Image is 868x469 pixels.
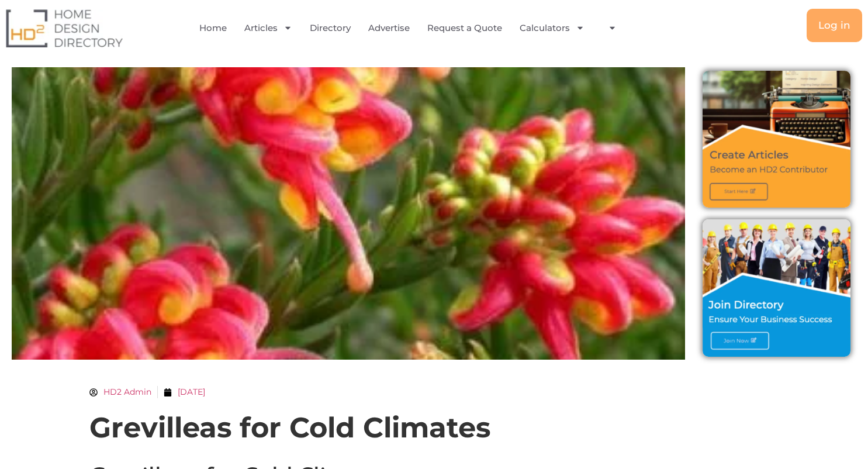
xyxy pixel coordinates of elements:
a: [DATE] [164,386,205,398]
img: Join Directory [703,219,850,357]
a: Articles [244,15,292,42]
a: Directory [310,15,351,42]
img: Create Articles [703,71,850,208]
a: Calculators [520,15,585,42]
span: Log in [818,20,850,30]
span: HD2 Admin [98,386,151,398]
a: Request a Quote [427,15,502,42]
time: [DATE] [178,387,205,397]
h1: Grevilleas for Cold Climates [89,410,779,445]
a: Advertise [368,15,410,42]
a: Home [199,15,227,42]
a: HD2 Admin [89,386,151,398]
a: Log in [807,9,862,42]
nav: Menu [177,15,648,42]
